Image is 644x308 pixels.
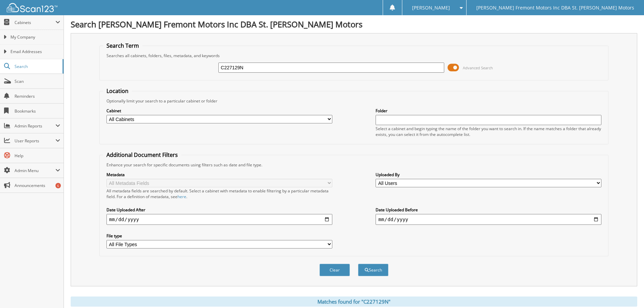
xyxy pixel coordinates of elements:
[15,183,60,188] span: Announcements
[103,98,605,104] div: Optionally limit your search to a particular cabinet or folder
[15,153,60,159] span: Help
[71,297,637,307] div: Matches found for "C227129N"
[106,172,332,177] label: Metadata
[15,20,55,25] span: Cabinets
[15,64,59,69] span: Search
[15,138,55,144] span: User Reports
[106,233,332,239] label: File type
[319,264,350,276] button: Clear
[15,108,60,114] span: Bookmarks
[376,214,601,225] input: end
[103,151,181,159] legend: Additional Document Filters
[376,207,601,213] label: Date Uploaded Before
[15,123,55,129] span: Admin Reports
[476,6,634,10] span: [PERSON_NAME] Fremont Motors Inc DBA St. [PERSON_NAME] Motors
[376,108,601,114] label: Folder
[358,264,388,276] button: Search
[103,87,132,95] legend: Location
[106,188,332,199] div: All metadata fields are searched by default. Select a cabinet with metadata to enable filtering b...
[103,162,605,168] div: Enhance your search for specific documents using filters such as date and file type.
[376,126,601,137] div: Select a cabinet and begin typing the name of the folder you want to search in. If the name match...
[15,168,55,173] span: Admin Menu
[10,49,60,55] span: Email Addresses
[7,3,57,12] img: scan123-logo-white.svg
[177,194,186,199] a: here
[15,93,60,99] span: Reminders
[15,78,60,84] span: Scan
[106,108,332,114] label: Cabinet
[412,6,450,10] span: [PERSON_NAME]
[463,65,493,70] span: Advanced Search
[106,207,332,213] label: Date Uploaded After
[71,19,637,30] h1: Search [PERSON_NAME] Fremont Motors Inc DBA St. [PERSON_NAME] Motors
[610,276,644,308] iframe: Chat Widget
[106,214,332,225] input: start
[103,53,605,58] div: Searches all cabinets, folders, files, metadata, and keywords
[55,183,61,188] div: 6
[376,172,601,177] label: Uploaded By
[10,34,60,40] span: My Company
[103,42,142,49] legend: Search Term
